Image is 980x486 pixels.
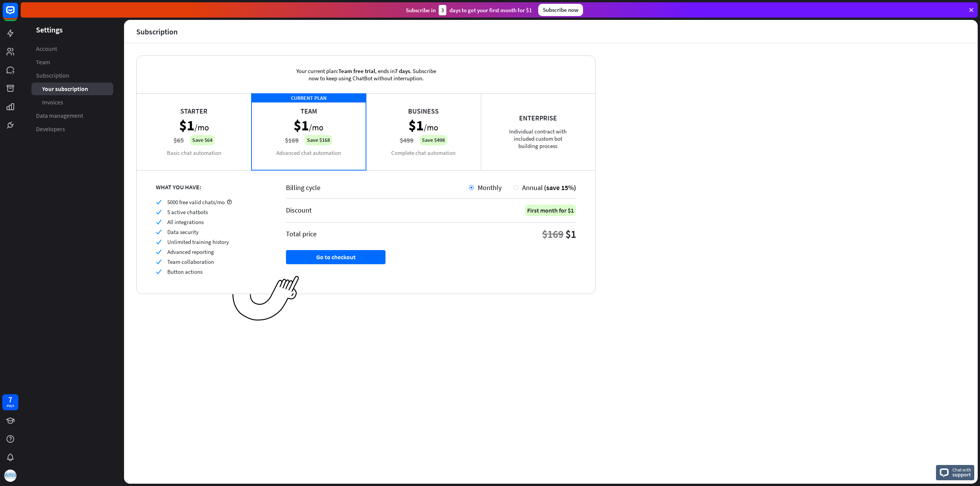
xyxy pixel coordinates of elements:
span: Developers [36,125,65,133]
img: ec979a0a656117aaf919.png [232,276,299,321]
div: 3 [439,5,446,15]
i: check [156,259,162,265]
span: Button actions [167,268,203,275]
a: 7 days [2,394,18,410]
span: Your subscription [42,85,88,93]
span: Team [36,58,50,66]
span: (save 15%) [544,183,576,192]
div: $1 [565,227,576,241]
a: Team [31,56,113,68]
span: Advanced reporting [167,248,214,255]
div: Total price [286,229,317,238]
span: support [952,471,971,478]
a: Developers [31,123,113,135]
a: Data management [31,109,113,122]
div: Discount [286,206,312,215]
a: Account [31,42,113,55]
span: Data management [36,112,83,120]
span: Team collaboration [167,258,214,265]
i: check [156,249,162,255]
span: Subscription [36,72,69,80]
span: Account [36,45,57,53]
div: $169 [542,227,563,241]
i: check [156,239,162,245]
i: check [156,229,162,235]
span: Team free trial [338,67,375,75]
div: WHAT YOU HAVE: [156,183,267,191]
a: Invoices [31,96,113,109]
span: Invoices [42,98,63,106]
button: Open LiveChat chat widget [6,3,29,26]
div: Subscribe now [538,4,583,16]
span: Unlimited training history [167,238,229,245]
div: Subscription [136,27,178,36]
span: Chat with [952,466,971,473]
span: Data security [167,228,199,236]
a: Subscription [31,69,113,82]
div: Billing cycle [286,183,469,192]
span: All integrations [167,218,204,226]
span: Annual [522,183,543,192]
div: 7 [8,396,12,403]
i: check [156,219,162,225]
i: check [156,269,162,275]
span: 7 days [395,67,410,75]
span: Monthly [478,183,501,192]
div: First month for $1 [525,205,576,216]
div: Your current plan: , ends in . Subscribe now to keep using ChatBot without interruption. [284,56,448,93]
i: check [156,209,162,215]
header: Settings [21,24,124,35]
div: days [7,403,14,408]
span: 5000 free valid chats/mo [167,198,225,206]
button: Go to checkout [286,250,385,264]
i: check [156,199,162,205]
span: 5 active chatbots [167,208,208,216]
div: Subscribe in days to get your first month for $1 [406,5,532,15]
